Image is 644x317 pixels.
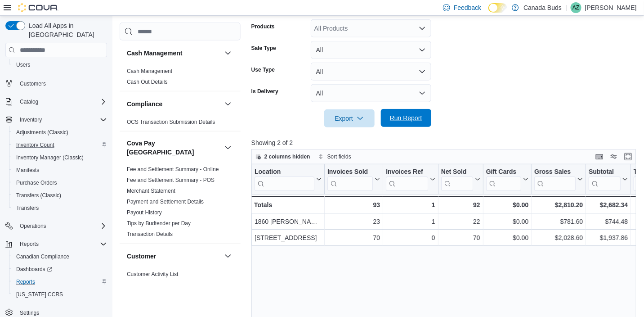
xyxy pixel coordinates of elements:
[127,188,175,194] a: Merchant Statement
[327,168,373,177] div: Invoices Sold
[252,151,314,162] button: 2 columns hidden
[324,109,375,127] button: Export
[20,222,46,230] span: Operations
[127,118,215,126] span: OCS Transaction Submission Details
[315,151,355,162] button: Sort fields
[488,13,489,13] span: Dark Mode
[486,168,528,191] button: Gift Cards
[127,177,215,183] a: Fee and Settlement Summary - POS
[254,199,322,210] div: Totals
[9,177,111,189] button: Purchase Orders
[2,77,111,90] button: Customers
[251,88,278,95] label: Is Delivery
[16,221,107,231] span: Operations
[127,68,172,75] span: Cash Management
[127,220,191,227] span: Tips by Budtender per Day
[13,127,72,138] a: Adjustments (Classic)
[327,168,373,191] div: Invoices Sold
[127,68,172,74] a: Cash Management
[2,220,111,232] button: Operations
[16,154,84,161] span: Inventory Manager (Classic)
[589,232,628,243] div: $1,937.86
[441,168,473,177] div: Net Sold
[127,231,173,238] span: Transaction Details
[16,114,45,125] button: Inventory
[127,198,204,205] span: Payment and Settlement Details
[488,3,507,13] input: Dark Mode
[16,167,39,174] span: Manifests
[13,289,67,300] a: [US_STATE] CCRS
[486,232,528,243] div: $0.00
[441,199,480,210] div: 92
[2,238,111,250] button: Reports
[534,168,583,191] button: Gross Sales
[13,127,107,138] span: Adjustments (Classic)
[311,63,431,81] button: All
[386,168,435,191] button: Invoices Ref
[13,152,87,163] a: Inventory Manager (Classic)
[20,309,39,317] span: Settings
[16,61,30,68] span: Users
[386,168,428,177] div: Invoices Ref
[16,278,35,285] span: Reports
[20,240,39,248] span: Reports
[13,165,43,176] a: Manifests
[2,95,111,108] button: Catalog
[9,250,111,263] button: Canadian Compliance
[16,129,68,136] span: Adjustments (Classic)
[16,179,57,186] span: Purchase Orders
[127,252,221,261] button: Customer
[127,100,221,109] button: Compliance
[127,139,221,157] button: Cova Pay [GEOGRAPHIC_DATA]
[13,140,107,150] span: Inventory Count
[16,291,63,298] span: [US_STATE] CCRS
[127,78,168,86] span: Cash Out Details
[608,151,619,162] button: Display options
[589,168,621,191] div: Subtotal
[16,266,52,273] span: Dashboards
[13,140,58,150] a: Inventory Count
[9,263,111,276] a: Dashboards
[386,168,428,191] div: Invoices Ref
[441,216,480,227] div: 22
[13,165,107,176] span: Manifests
[16,221,50,231] button: Operations
[127,166,219,173] span: Fee and Settlement Summary - Online
[20,80,46,87] span: Customers
[9,139,111,151] button: Inventory Count
[311,41,431,59] button: All
[327,168,380,191] button: Invoices Sold
[251,66,275,73] label: Use Type
[251,23,275,30] label: Products
[127,177,215,184] span: Fee and Settlement Summary - POS
[20,116,42,123] span: Inventory
[9,59,111,71] button: Users
[13,59,34,70] a: Users
[127,209,162,216] a: Payout History
[127,187,175,195] span: Merchant Statement
[589,199,628,210] div: $2,682.34
[127,209,162,216] span: Payout History
[571,2,581,13] div: Aaron Zgud
[534,216,583,227] div: $781.60
[386,199,435,210] div: 1
[13,177,61,188] a: Purchase Orders
[523,2,562,13] p: Canada Buds
[127,49,183,58] h3: Cash Management
[255,168,322,191] button: Location
[594,151,605,162] button: Keyboard shortcuts
[9,276,111,288] button: Reports
[16,78,49,89] a: Customers
[13,203,107,213] span: Transfers
[454,3,481,12] span: Feedback
[223,142,233,153] button: Cova Pay [GEOGRAPHIC_DATA]
[565,2,567,13] p: |
[120,164,241,243] div: Cova Pay [GEOGRAPHIC_DATA]
[13,264,107,275] span: Dashboards
[9,151,111,164] button: Inventory Manager (Classic)
[13,152,107,163] span: Inventory Manager (Classic)
[16,192,61,199] span: Transfers (Classic)
[251,138,640,147] p: Showing 2 of 2
[20,98,38,105] span: Catalog
[9,189,111,202] button: Transfers (Classic)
